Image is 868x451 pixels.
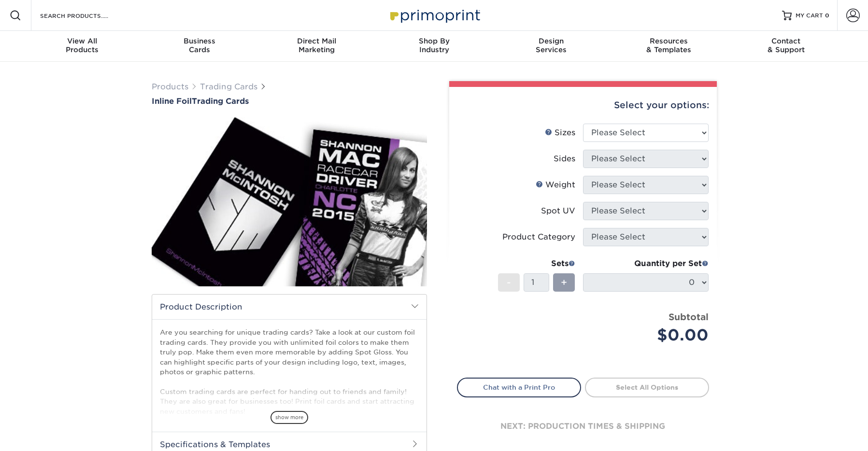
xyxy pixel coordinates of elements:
input: SEARCH PRODUCTS..... [39,10,133,21]
a: Products [152,82,188,91]
div: Industry [375,37,493,54]
span: Business [141,37,258,45]
div: Products [24,37,141,54]
a: Shop ByIndustry [375,31,493,62]
img: Inline Foil 01 [152,107,427,297]
h2: Product Description [152,295,427,319]
span: View All [24,37,141,45]
span: show more [270,411,308,424]
strong: Subtotal [669,311,709,322]
span: MY CART [796,12,823,20]
div: Product Category [502,231,575,243]
p: Are you searching for unique trading cards? Take a look at our custom foil trading cards. They pr... [160,327,419,416]
span: Contact [727,37,845,45]
a: View AllProducts [24,31,141,62]
a: Chat with a Print Pro [457,378,581,397]
div: Sizes [545,127,575,139]
div: Select your options: [457,87,709,124]
div: Sets [498,258,575,269]
div: & Templates [610,37,727,54]
div: Cards [141,37,258,54]
span: Resources [610,37,727,45]
a: DesignServices [493,31,610,62]
a: Inline FoilTrading Cards [152,97,427,106]
a: BusinessCards [141,31,258,62]
a: Contact& Support [727,31,845,62]
h1: Trading Cards [152,97,427,106]
span: Design [493,37,610,45]
div: Quantity per Set [583,258,709,269]
a: Trading Cards [200,82,257,91]
div: Sides [554,153,575,165]
div: & Support [727,37,845,54]
span: 0 [825,12,829,19]
div: Services [493,37,610,54]
a: Direct MailMarketing [258,31,375,62]
div: $0.00 [590,324,709,347]
span: Shop By [375,37,493,45]
span: + [561,275,567,290]
span: Inline Foil [152,97,192,106]
span: - [507,275,511,290]
div: Weight [536,179,575,191]
div: Marketing [258,37,375,54]
span: Direct Mail [258,37,375,45]
a: Select All Options [585,378,709,397]
img: Primoprint [386,5,483,26]
div: Spot UV [541,205,575,217]
a: Resources& Templates [610,31,727,62]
